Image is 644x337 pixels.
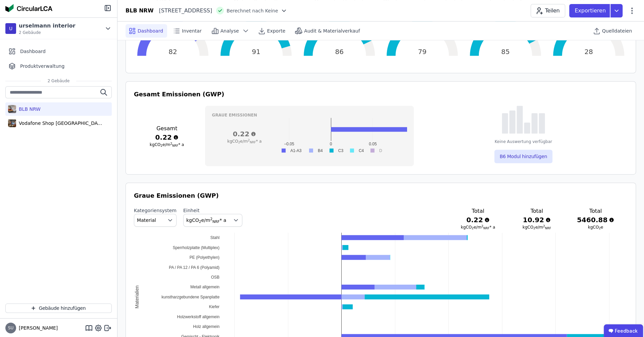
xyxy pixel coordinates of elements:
[543,225,545,228] sup: 2
[19,22,76,30] div: urselmann interior
[212,112,407,118] h3: Graue Emissionen
[575,7,607,15] p: Exportieren
[212,129,277,139] h3: 0.22
[183,207,242,214] label: Einheit
[183,214,242,227] button: kgCO2e/m2NRF* a
[8,326,13,330] span: SU
[531,4,565,17] button: Teilen
[227,139,261,144] span: kgCO e/m * a
[8,104,16,114] img: BLB NRW
[518,207,555,215] h3: Total
[212,220,219,224] sub: NRF
[494,150,552,163] button: B6 Modul hinzufügen
[304,28,360,34] span: Audit & Materialverkauf
[495,139,552,144] div: Keine Auswertung verfügbar
[134,125,200,133] h3: Gesamt
[248,139,250,142] sup: 2
[5,23,16,34] div: U
[588,225,603,230] span: kgCO e
[523,225,551,230] span: kgCO e/m
[134,90,628,99] h3: Gesamt Emissionen (GWP)
[250,141,256,144] sub: NRF
[8,118,16,129] img: Vodafone Shop Nürnberg
[577,215,614,225] h3: 5460.88
[599,227,601,230] sub: 2
[134,207,177,214] label: Kategoriensystem
[5,4,52,12] img: Concular
[160,144,162,147] sub: 2
[220,28,239,34] span: Analyse
[5,303,112,313] button: Gebäude hinzufügen
[577,207,614,215] h3: Total
[459,215,497,225] h3: 0.22
[154,7,212,15] div: [STREET_ADDRESS]
[483,227,489,230] sub: NRF
[126,7,154,15] div: BLB NRW
[134,191,628,200] h3: Graue Emissionen (GWP)
[481,225,483,228] sup: 2
[41,78,77,84] span: 2 Gebäude
[459,207,497,215] h3: Total
[19,30,76,35] span: 2 Gebäude
[472,227,474,230] sub: 2
[20,63,64,69] span: Produktverwaltung
[533,227,535,230] sub: 2
[227,7,278,14] span: Berechnet nach Keine
[134,133,200,142] h3: 0.22
[137,217,156,224] span: Material
[134,214,177,227] button: Material
[172,144,178,147] sub: NRF
[238,141,240,144] sub: 2
[199,220,201,224] sub: 2
[518,215,555,225] h3: 10.92
[602,28,632,34] span: Quelldateien
[461,225,495,230] span: kgCO e/m * a
[545,227,551,230] sub: NRF
[186,218,226,223] span: kgCO e/m * a
[210,217,212,221] sup: 2
[150,142,184,147] span: kgCO e/m * a
[170,142,172,145] sup: 2
[16,106,41,112] div: BLB NRW
[138,28,163,34] span: Dashboard
[182,28,202,34] span: Inventar
[267,28,285,34] span: Exporte
[16,325,58,331] span: [PERSON_NAME]
[502,106,545,134] img: empty-state
[20,48,46,55] span: Dashboard
[16,120,103,127] div: Vodafone Shop [GEOGRAPHIC_DATA]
